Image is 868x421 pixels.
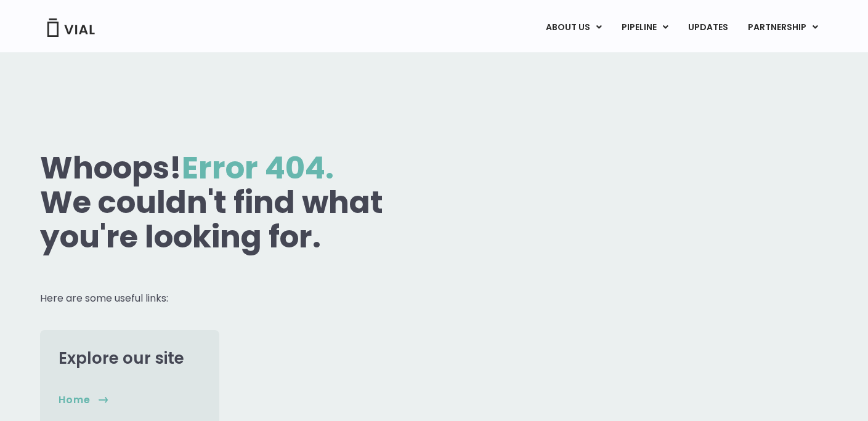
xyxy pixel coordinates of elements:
[46,18,95,37] img: Vial Logo
[59,393,91,407] span: home
[59,347,184,369] a: Explore our site
[738,17,828,38] a: PARTNERSHIPMenu Toggle
[59,393,108,407] a: home
[40,291,168,305] span: Here are some useful links:
[678,17,737,38] a: UPDATES
[536,17,611,38] a: ABOUT USMenu Toggle
[612,17,678,38] a: PIPELINEMenu Toggle
[40,151,431,254] h1: Whoops! We couldn't find what you're looking for.
[182,146,334,190] span: Error 404.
